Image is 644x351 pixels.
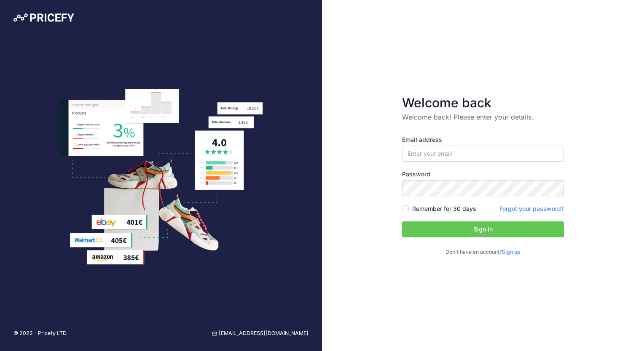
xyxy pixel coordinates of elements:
[502,249,521,255] a: Sign up
[402,221,564,237] button: Sign in
[412,205,476,213] label: Remember for 30 days
[13,13,74,22] img: Pricefy
[402,95,564,110] h3: Welcome back
[402,248,564,256] p: Don't have an account?
[212,330,309,338] a: [EMAIL_ADDRESS][DOMAIN_NAME]
[499,205,564,212] a: Forgot your password?
[402,112,564,122] p: Welcome back! Please enter your details.
[402,170,564,178] label: Password
[402,146,564,162] input: Enter your email
[13,330,67,338] p: © 2022 - Pricefy LTD
[402,136,564,144] label: Email address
